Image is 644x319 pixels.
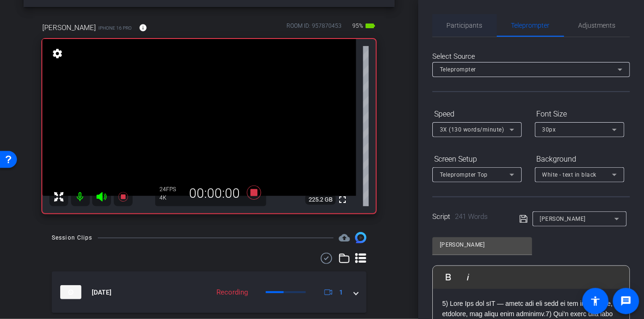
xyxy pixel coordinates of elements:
[440,171,488,178] span: Teleprompter Top
[160,186,183,193] div: 24
[542,171,597,178] span: White - text in black
[440,126,504,133] span: 3X (130 words/minute)
[42,23,96,33] span: [PERSON_NAME]
[455,212,488,221] span: 241 Words
[459,268,477,287] button: Italic (⌘I)
[355,232,366,243] img: Session clips
[540,216,586,222] span: [PERSON_NAME]
[447,22,483,29] span: Participants
[60,285,81,299] img: thumb-nail
[51,48,64,59] mat-icon: settings
[337,194,348,205] mat-icon: fullscreen
[351,18,365,33] span: 95%
[432,211,506,222] div: Script
[183,186,246,202] div: 00:00:00
[432,106,522,122] div: Speed
[535,106,624,122] div: Font Size
[92,288,111,297] span: [DATE]
[339,232,350,243] mat-icon: cloud_upload
[440,66,476,73] span: Teleprompter
[98,24,132,31] span: iPhone 16 Pro
[212,287,253,298] div: Recording
[542,126,556,133] span: 30px
[440,239,525,250] input: Title
[365,20,376,31] mat-icon: battery_std
[305,194,336,205] span: 225.2 GB
[511,22,550,29] span: Teleprompter
[432,151,522,167] div: Screen Setup
[590,296,601,307] mat-icon: accessibility
[579,22,616,29] span: Adjustments
[620,296,632,307] mat-icon: message
[52,272,366,313] mat-expansion-panel-header: thumb-nail[DATE]Recording1
[535,151,624,167] div: Background
[339,232,350,243] span: Destinations for your clips
[432,51,630,62] div: Select Source
[139,23,147,32] mat-icon: info
[339,288,343,297] span: 1
[167,186,176,193] span: FPS
[160,194,183,202] div: 4K
[439,268,457,287] button: Bold (⌘B)
[52,233,93,242] div: Session Clips
[286,22,342,35] div: ROOM ID: 957870453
